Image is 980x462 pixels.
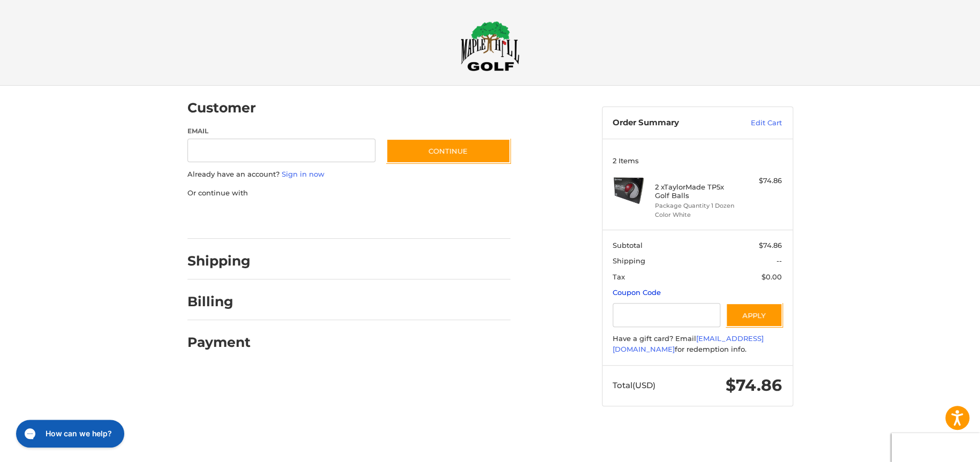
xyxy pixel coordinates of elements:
iframe: Gorgias live chat messenger [11,416,127,451]
iframe: PayPal-paypal [184,209,264,228]
img: Maple Hill Golf [461,21,519,71]
li: Package Quantity 1 Dozen [655,201,737,210]
span: $74.86 [759,241,782,249]
span: Shipping [613,256,645,265]
span: Tax [613,272,625,281]
input: Gift Certificate or Coupon Code [613,303,720,327]
a: Coupon Code [613,288,661,297]
iframe: PayPal-paylater [275,209,355,228]
button: Continue [386,139,510,163]
p: Or continue with [187,188,510,199]
a: Edit Cart [728,118,782,128]
h4: 2 x TaylorMade TP5x Golf Balls [655,183,737,200]
span: -- [777,256,782,265]
div: Have a gift card? Email for redemption info. [613,334,782,354]
p: Already have an account? [187,169,510,180]
h3: 2 Items [613,156,782,165]
a: [EMAIL_ADDRESS][DOMAIN_NAME] [613,334,764,353]
h2: Billing [187,293,250,310]
label: Email [187,126,376,136]
div: $74.86 [740,176,782,186]
iframe: Google Customer Reviews [892,433,980,462]
li: Color White [655,210,737,219]
h2: Shipping [187,253,251,269]
span: $0.00 [762,272,782,281]
button: Apply [726,303,782,327]
h3: Order Summary [613,118,728,128]
h2: Payment [187,334,251,351]
span: Subtotal [613,241,643,249]
span: Total (USD) [613,380,655,390]
span: $74.86 [726,375,782,395]
h2: Customer [187,100,256,116]
a: Sign in now [282,170,325,178]
iframe: PayPal-venmo [365,209,446,228]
